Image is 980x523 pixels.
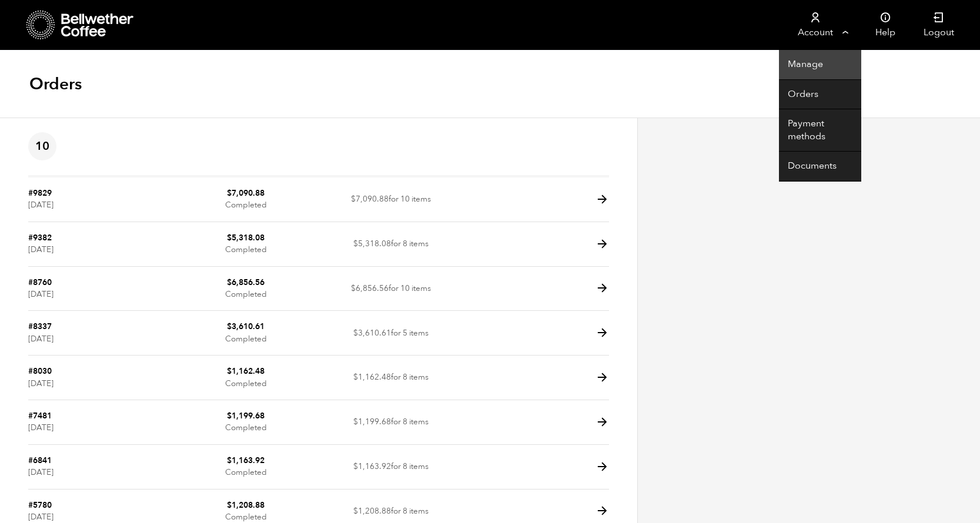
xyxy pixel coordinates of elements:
span: 1,163.92 [353,461,391,472]
span: 10 [28,132,56,160]
span: 3,610.61 [353,327,391,338]
h1: Orders [29,73,82,95]
td: Completed [173,267,319,311]
a: #9382 [28,232,52,243]
span: $ [227,366,232,377]
span: 7,090.88 [351,193,389,204]
span: $ [351,193,356,204]
bdi: 3,610.61 [227,321,265,332]
bdi: 7,090.88 [227,187,265,199]
span: 1,208.88 [353,505,391,517]
span: $ [353,505,358,517]
td: Completed [173,400,319,445]
span: 6,856.56 [351,283,389,294]
a: #8030 [28,366,52,377]
a: Manage [779,50,861,80]
span: $ [351,283,356,294]
time: [DATE] [28,289,53,300]
span: $ [353,461,358,472]
span: $ [227,455,232,466]
a: #7481 [28,410,52,421]
td: Completed [173,222,319,267]
span: $ [353,416,358,427]
span: $ [227,321,232,332]
span: $ [227,277,232,288]
a: Payment methods [779,109,861,152]
span: 1,162.48 [353,371,391,383]
td: for 8 items [319,356,464,400]
bdi: 1,162.48 [227,366,265,377]
bdi: 1,208.88 [227,499,265,511]
bdi: 1,199.68 [227,410,265,421]
td: for 8 items [319,445,464,490]
td: for 5 items [319,311,464,356]
a: Orders [779,80,861,110]
time: [DATE] [28,199,53,210]
bdi: 1,163.92 [227,455,265,466]
bdi: 6,856.56 [227,277,265,288]
span: $ [227,187,232,199]
bdi: 5,318.08 [227,232,265,243]
span: $ [227,499,232,511]
td: Completed [173,356,319,400]
time: [DATE] [28,422,53,433]
a: #6841 [28,455,52,466]
td: for 8 items [319,222,464,267]
time: [DATE] [28,333,53,344]
span: $ [353,327,358,338]
span: $ [227,232,232,243]
a: #8760 [28,277,52,288]
td: Completed [173,177,319,222]
a: #5780 [28,499,52,511]
time: [DATE] [28,467,53,478]
td: for 10 items [319,177,464,222]
span: 5,318.08 [353,238,391,249]
time: [DATE] [28,244,53,255]
td: Completed [173,445,319,490]
a: #8337 [28,321,52,332]
time: [DATE] [28,511,53,522]
td: Completed [173,311,319,356]
td: for 8 items [319,400,464,445]
td: for 10 items [319,267,464,311]
span: $ [353,238,358,249]
span: $ [227,410,232,421]
time: [DATE] [28,378,53,389]
a: Documents [779,152,861,182]
span: $ [353,371,358,383]
a: #9829 [28,187,52,199]
span: 1,199.68 [353,416,391,427]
